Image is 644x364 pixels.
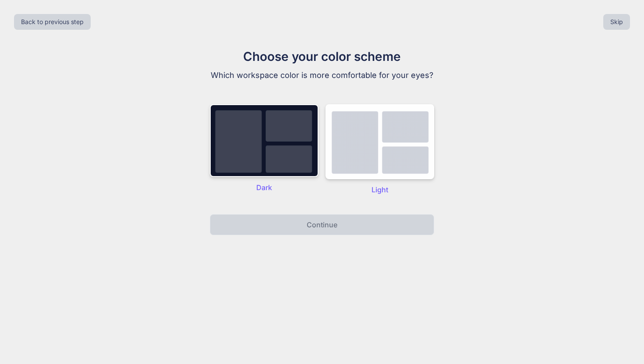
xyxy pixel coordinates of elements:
[603,14,630,30] button: Skip
[307,219,337,230] p: Continue
[210,214,434,235] button: Continue
[175,69,469,81] p: Which workspace color is more comfortable for your eyes?
[14,14,91,30] button: Back to previous step
[326,184,434,195] p: Light
[326,104,434,179] img: dark
[210,182,318,193] p: Dark
[210,104,318,177] img: dark
[175,47,469,66] h1: Choose your color scheme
